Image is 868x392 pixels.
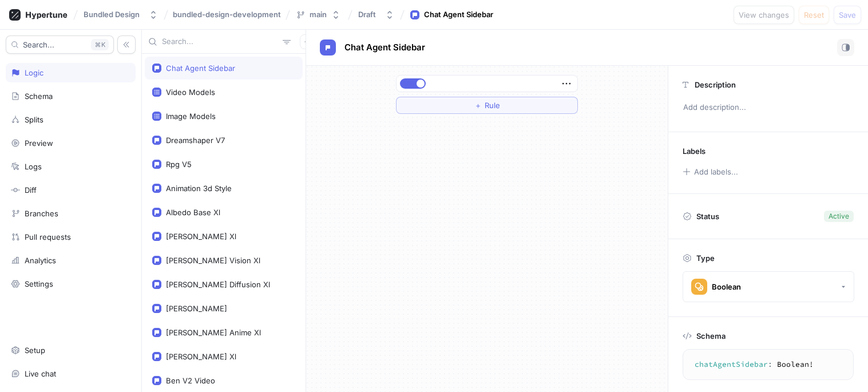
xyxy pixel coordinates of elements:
div: Logic [25,68,43,77]
span: Reset [804,11,824,18]
span: Save [839,11,856,18]
div: Image Models [166,112,216,121]
div: Pull requests [25,232,71,241]
div: Boolean [712,282,741,292]
button: Reset [799,6,829,24]
p: Description [695,80,736,89]
div: Rpg V5 [166,160,192,169]
p: Type [696,254,715,263]
div: Branches [25,209,58,218]
div: Ben V2 Video [166,376,215,385]
button: Draft [354,5,399,24]
button: Bundled Design [79,5,162,24]
p: Status [696,208,719,224]
div: Albedo Base Xl [166,208,220,217]
div: Setup [25,346,45,355]
div: [PERSON_NAME] Vision Xl [166,256,260,265]
p: Add description... [678,98,858,117]
span: Chat Agent Sidebar [344,43,425,52]
button: ＋Rule [396,97,578,114]
span: Rule [485,102,500,109]
p: Labels [683,146,706,156]
div: [PERSON_NAME] Anime Xl [166,328,261,337]
span: ＋ [474,102,482,109]
input: Search... [162,36,278,47]
div: [PERSON_NAME] Diffusion Xl [166,280,270,289]
p: Schema [696,331,726,340]
button: main [291,5,345,24]
div: Active [829,211,849,221]
div: Animation 3d Style [166,184,232,193]
div: Splits [25,115,43,124]
span: View changes [739,11,789,18]
button: Search...K [6,35,114,54]
div: Schema [25,92,53,101]
textarea: chatAgentSidebar: Boolean! [688,354,849,375]
div: main [310,10,327,19]
div: Preview [25,138,53,148]
div: Live chat [25,369,56,378]
div: Dreamshaper V7 [166,136,225,145]
div: [PERSON_NAME] Xl [166,232,236,241]
button: View changes [734,6,794,24]
span: bundled-design-development [173,10,281,18]
div: [PERSON_NAME] Xl [166,352,236,361]
div: Chat Agent Sidebar [424,9,493,21]
button: Boolean [683,271,854,302]
div: Chat Agent Sidebar [166,64,235,73]
div: Draft [358,10,376,19]
div: Analytics [25,256,56,265]
div: Bundled Design [84,10,140,19]
div: Video Models [166,88,215,97]
div: [PERSON_NAME] [166,304,227,313]
div: Logs [25,162,42,171]
div: Settings [25,279,53,288]
div: Diff [25,185,37,195]
button: Save [834,6,861,24]
span: Search... [23,41,54,48]
div: K [91,39,109,50]
button: Add labels... [679,164,742,179]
